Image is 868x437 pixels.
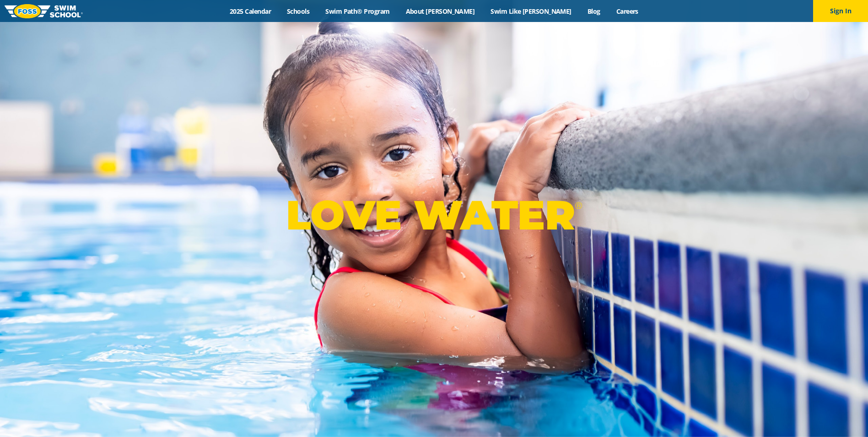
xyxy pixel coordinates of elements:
[579,7,608,16] a: Blog
[222,7,279,16] a: 2025 Calendar
[279,7,318,16] a: Schools
[5,4,83,18] img: FOSS Swim School Logo
[608,7,646,16] a: Careers
[398,7,483,16] a: About [PERSON_NAME]
[286,191,582,240] p: LOVE WATER
[483,7,580,16] a: Swim Like [PERSON_NAME]
[575,200,582,211] sup: ®
[318,7,398,16] a: Swim Path® Program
